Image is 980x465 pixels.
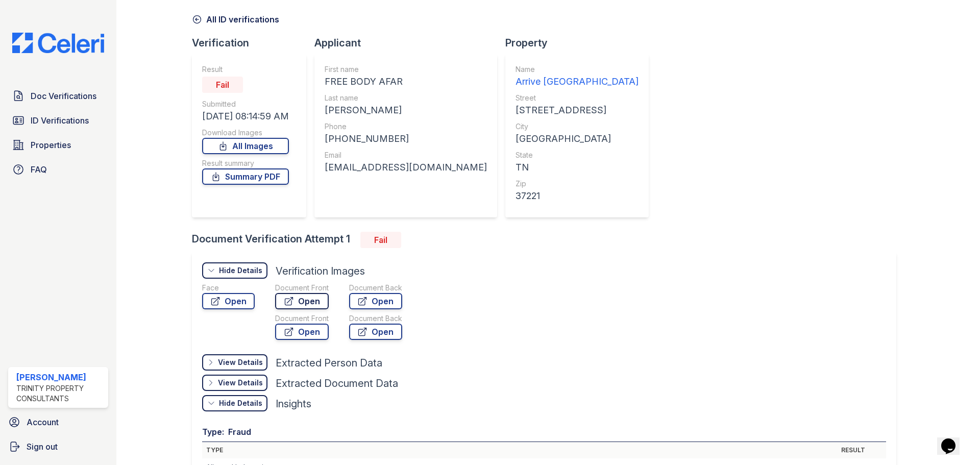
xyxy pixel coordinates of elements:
div: Document Back [349,313,402,324]
div: Verification [192,36,314,50]
a: Open [275,324,329,340]
div: View Details [218,378,263,388]
a: Properties [8,135,108,155]
div: City [516,121,639,132]
div: Name [516,64,639,75]
div: State [516,150,639,160]
iframe: chat widget [937,424,970,455]
a: Account [4,412,112,432]
div: Applicant [314,36,505,50]
a: Open [349,324,402,340]
a: Open [202,293,255,309]
div: Hide Details [219,398,262,408]
div: [PERSON_NAME] [325,103,487,117]
div: Extracted Document Data [276,376,398,390]
div: Property [505,36,657,50]
div: Insights [276,397,311,411]
a: Name Arrive [GEOGRAPHIC_DATA] [516,64,639,89]
div: Phone [325,121,487,132]
div: First name [325,64,487,75]
div: [DATE] 08:14:59 AM [202,109,289,124]
div: Document Front [275,313,329,324]
div: Email [325,150,487,160]
div: Hide Details [219,265,262,276]
a: Doc Verifications [8,86,108,106]
span: Sign out [27,440,58,453]
div: [PHONE_NUMBER] [325,132,487,146]
div: [STREET_ADDRESS] [516,103,639,117]
div: Verification Images [276,264,365,278]
div: Document Front [275,283,329,293]
div: Download Images [202,128,289,138]
div: Submitted [202,99,289,109]
div: Fail [202,77,243,93]
div: Face [202,283,255,293]
div: Result summary [202,158,289,168]
a: Open [275,293,329,309]
a: All Images [202,138,289,154]
div: Arrive [GEOGRAPHIC_DATA] [516,75,639,89]
img: CE_Logo_Blue-a8612792a0a2168367f1c8372b55b34899dd931a85d93a1a3d3e32e68fde9ad4.png [4,33,112,53]
a: Sign out [4,436,112,457]
th: Type [202,442,837,458]
div: Last name [325,93,487,103]
span: ID Verifications [31,114,89,127]
div: Document Back [349,283,402,293]
div: Document Verification Attempt 1 [192,232,904,248]
div: Result [202,64,289,75]
a: All ID verifications [192,13,279,26]
div: Street [516,93,639,103]
span: Account [27,416,59,428]
div: TN [516,160,639,175]
div: Trinity Property Consultants [16,383,104,404]
div: View Details [218,357,263,368]
a: Open [349,293,402,309]
a: Summary PDF [202,168,289,185]
div: Extracted Person Data [276,356,382,370]
div: FREE BODY AFAR [325,75,487,89]
div: [GEOGRAPHIC_DATA] [516,132,639,146]
span: FAQ [31,163,47,176]
span: Doc Verifications [31,90,96,102]
div: Type: Fraud [202,426,886,442]
span: Properties [31,139,71,151]
a: FAQ [8,159,108,180]
div: [PERSON_NAME] [16,371,104,383]
div: Zip [516,179,639,189]
th: Result [837,442,886,458]
div: [EMAIL_ADDRESS][DOMAIN_NAME] [325,160,487,175]
a: ID Verifications [8,110,108,131]
div: 37221 [516,189,639,203]
div: Fail [360,232,401,248]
